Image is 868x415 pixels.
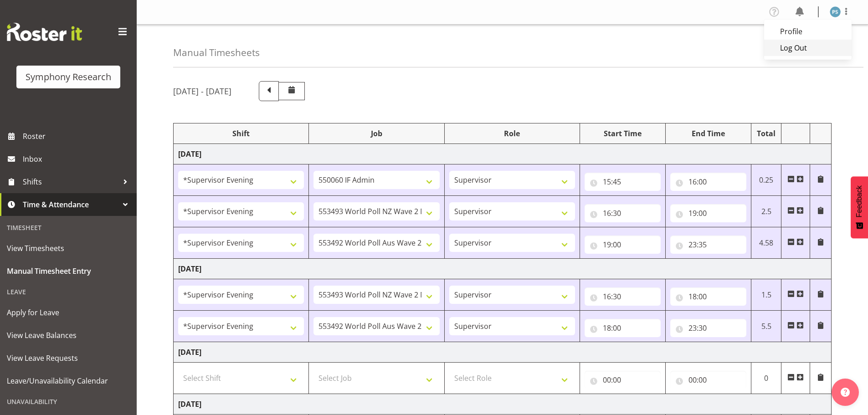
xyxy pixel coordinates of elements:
div: Total [756,128,777,139]
div: Leave [2,282,134,301]
input: Click to select... [670,319,746,337]
img: paul-s-stoneham1982.jpg [830,6,841,17]
input: Click to select... [670,173,746,191]
input: Click to select... [585,371,661,389]
input: Click to select... [585,236,661,254]
div: Start Time [585,128,661,139]
input: Click to select... [585,204,661,222]
a: Leave/Unavailability Calendar [2,369,134,392]
div: Unavailability [2,392,134,411]
input: Click to select... [670,371,746,389]
a: View Leave Requests [2,347,134,369]
div: Timesheet [2,218,134,237]
span: Leave/Unavailability Calendar [7,374,130,388]
a: View Timesheets [2,237,134,260]
span: Manual Timesheet Entry [7,264,130,278]
td: 5.5 [751,311,781,342]
span: View Timesheets [7,241,130,255]
span: Shifts [23,175,118,189]
td: 0.25 [751,164,781,196]
input: Click to select... [670,236,746,254]
td: [DATE] [174,259,832,279]
span: View Leave Balances [7,328,130,342]
a: Profile [764,23,852,40]
a: Log Out [764,40,852,56]
input: Click to select... [585,319,661,337]
td: 0 [751,363,781,394]
h4: Manual Timesheets [173,47,260,58]
img: help-xxl-2.png [841,388,850,397]
input: Click to select... [585,287,661,306]
img: Rosterit website logo [7,23,82,41]
div: Shift [178,128,304,139]
div: End Time [670,128,746,139]
a: View Leave Balances [2,324,134,347]
span: Roster [23,129,132,143]
a: Manual Timesheet Entry [2,260,134,282]
span: Feedback [855,185,863,217]
div: Job [313,128,439,139]
div: Symphony Research [26,70,111,84]
td: 4.58 [751,227,781,259]
div: Role [449,128,575,139]
button: Feedback - Show survey [851,176,868,238]
td: 2.5 [751,196,781,227]
a: Apply for Leave [2,301,134,324]
span: Time & Attendance [23,198,118,211]
input: Click to select... [670,287,746,306]
td: [DATE] [174,394,832,415]
td: [DATE] [174,342,832,363]
h5: [DATE] - [DATE] [173,86,231,96]
input: Click to select... [585,173,661,191]
span: Apply for Leave [7,306,130,319]
span: View Leave Requests [7,351,130,365]
span: Inbox [23,152,132,166]
input: Click to select... [670,204,746,222]
td: 1.5 [751,279,781,311]
td: [DATE] [174,144,832,164]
